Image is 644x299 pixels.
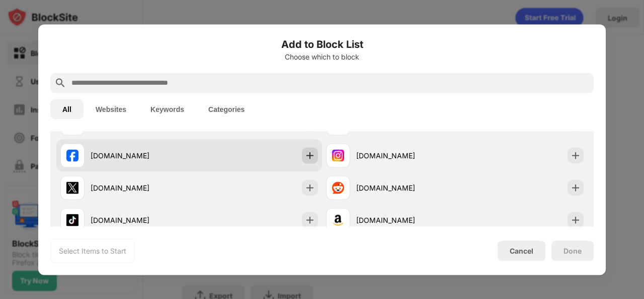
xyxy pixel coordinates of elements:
img: favicons [332,214,344,226]
button: All [50,99,84,119]
button: Categories [196,99,257,119]
div: Choose which to block [50,52,594,61]
img: favicons [332,149,344,161]
div: Done [563,247,582,255]
div: Cancel [510,247,533,255]
img: favicons [66,149,78,161]
button: Keywords [138,99,196,119]
img: favicons [66,182,78,194]
img: favicons [66,214,78,226]
button: Websites [84,99,138,119]
h6: Add to Block List [50,36,594,51]
div: [DOMAIN_NAME] [356,183,455,193]
img: search.svg [54,77,66,89]
div: [DOMAIN_NAME] [91,215,189,225]
div: [DOMAIN_NAME] [356,150,455,161]
div: Select Items to Start [59,246,126,256]
div: [DOMAIN_NAME] [91,150,189,161]
div: [DOMAIN_NAME] [91,183,189,193]
div: [DOMAIN_NAME] [356,215,455,225]
img: favicons [332,182,344,194]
